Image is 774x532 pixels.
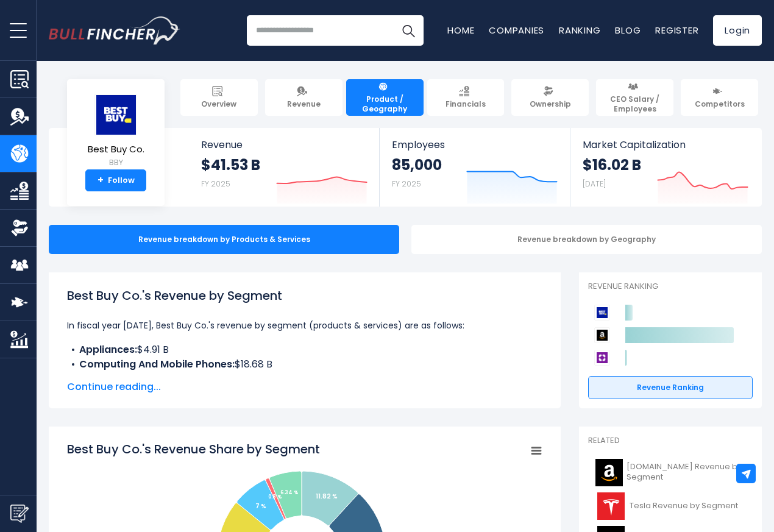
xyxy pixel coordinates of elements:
[446,99,486,109] span: Financials
[352,94,418,113] span: Product / Geography
[268,494,282,500] tspan: 0.8 %
[627,462,745,483] span: [DOMAIN_NAME] Revenue by Segment
[713,15,762,46] a: Login
[588,489,753,523] a: Tesla Revenue by Segment
[583,139,748,151] span: Market Capitalization
[49,16,180,44] a: Go to homepage
[287,99,321,109] span: Revenue
[570,128,761,207] a: Market Capitalization $16.02 B [DATE]
[316,492,338,501] tspan: 11.82 %
[594,327,610,343] img: Amazon.com competitors logo
[201,99,236,109] span: Overview
[530,99,571,109] span: Ownership
[392,155,442,174] strong: 85,000
[655,24,698,37] a: Register
[67,357,542,372] li: $18.68 B
[88,157,144,168] small: BBY
[695,99,745,109] span: Competitors
[427,79,505,116] a: Financials
[67,318,542,333] p: In fiscal year [DATE], Best Buy Co.'s revenue by segment (products & services) are as follows:
[588,436,753,446] p: Related
[594,350,610,366] img: Wayfair competitors logo
[67,441,320,458] tspan: Best Buy Co.'s Revenue Share by Segment
[85,169,146,191] a: +Follow
[49,225,399,254] div: Revenue breakdown by Products & Services
[180,79,258,116] a: Overview
[559,24,600,37] a: Ranking
[596,79,673,116] a: CEO Salary / Employees
[49,16,180,44] img: Bullfincher logo
[67,342,542,357] li: $4.91 B
[392,139,557,151] span: Employees
[201,139,367,151] span: Revenue
[602,94,668,113] span: CEO Salary / Employees
[10,219,29,237] img: Ownership
[393,15,424,46] button: Search
[411,225,762,254] div: Revenue breakdown by Geography
[67,380,542,394] span: Continue reading...
[630,501,738,511] span: Tesla Revenue by Segment
[280,489,298,496] tspan: 6.34 %
[201,179,230,189] small: FY 2025
[265,79,343,116] a: Revenue
[681,79,758,116] a: Competitors
[189,128,380,207] a: Revenue $41.53 B FY 2025
[588,282,753,292] p: Revenue Ranking
[489,24,544,37] a: Companies
[511,79,589,116] a: Ownership
[255,502,266,511] tspan: 7 %
[583,155,641,174] strong: $16.02 B
[98,175,104,186] strong: +
[583,179,606,189] small: [DATE]
[594,305,610,321] img: Best Buy Co. competitors logo
[595,492,626,520] img: TSLA logo
[88,144,144,155] span: Best Buy Co.
[380,128,569,207] a: Employees 85,000 FY 2025
[87,94,145,170] a: Best Buy Co. BBY
[392,179,421,189] small: FY 2025
[346,79,424,116] a: Product / Geography
[79,357,235,371] b: Computing And Mobile Phones:
[595,459,623,486] img: AMZN logo
[79,342,137,356] b: Appliances:
[615,24,641,37] a: Blog
[447,24,474,37] a: Home
[201,155,260,174] strong: $41.53 B
[588,456,753,489] a: [DOMAIN_NAME] Revenue by Segment
[67,286,542,305] h1: Best Buy Co.'s Revenue by Segment
[588,376,753,399] a: Revenue Ranking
